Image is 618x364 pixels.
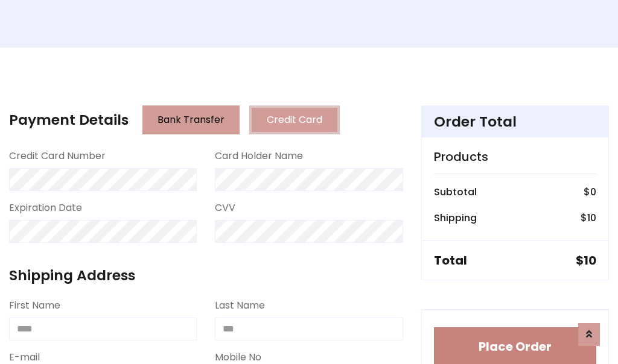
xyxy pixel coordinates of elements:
[215,298,265,313] label: Last Name
[581,212,596,224] h6: $
[434,113,596,130] h4: Order Total
[9,201,82,215] label: Expiration Date
[587,211,596,225] span: 10
[215,201,235,215] label: CVV
[584,252,596,269] span: 10
[9,149,106,163] label: Credit Card Number
[142,105,240,134] button: Bank Transfer
[434,186,477,198] h6: Subtotal
[434,212,477,224] h6: Shipping
[9,111,129,128] h4: Payment Details
[9,298,60,313] label: First Name
[249,105,340,134] button: Credit Card
[9,267,403,284] h4: Shipping Address
[434,253,467,268] h5: Total
[590,185,596,199] span: 0
[576,253,596,268] h5: $
[434,149,596,164] h5: Products
[215,149,303,163] label: Card Holder Name
[584,186,596,198] h6: $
